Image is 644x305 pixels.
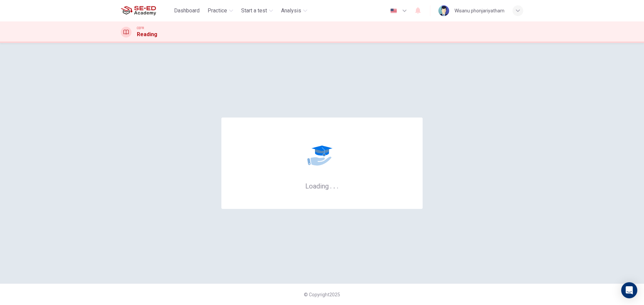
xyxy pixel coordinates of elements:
button: Dashboard [171,5,202,17]
span: CEFR [137,26,144,30]
h6: . [333,180,335,191]
h6: . [330,180,332,191]
button: Analysis [278,5,310,17]
button: Practice [205,5,236,17]
span: Practice [208,7,227,15]
h6: Loading [305,181,339,190]
h6: . [336,180,339,191]
span: Dashboard [174,7,200,15]
span: Start a test [241,7,267,15]
span: © Copyright 2025 [304,292,340,297]
a: SE-ED Academy logo [121,4,171,17]
img: Profile picture [438,5,449,16]
span: Analysis [281,7,301,15]
h1: Reading [137,30,157,39]
button: Start a test [238,5,276,17]
img: SE-ED Academy logo [121,4,156,17]
img: en [389,8,398,13]
div: Open Intercom Messenger [621,282,637,298]
div: Wisanu phonjariyatham [454,7,504,15]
